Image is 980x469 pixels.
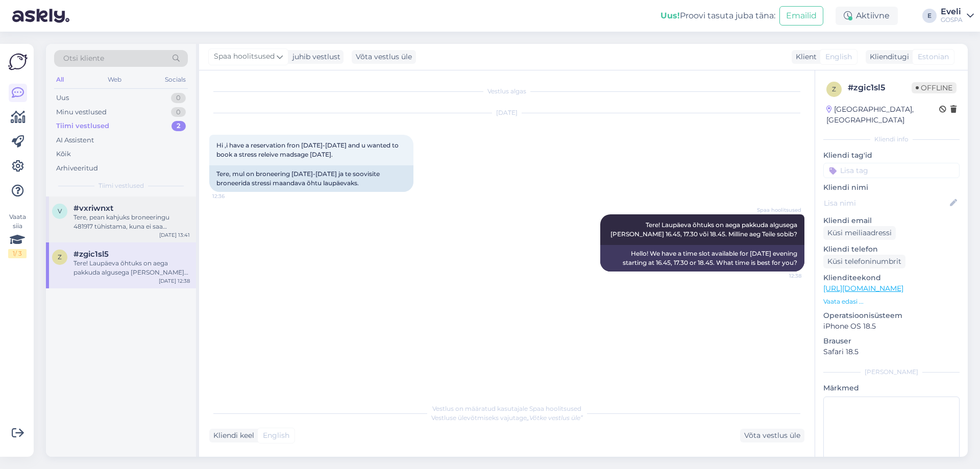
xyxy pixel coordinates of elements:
div: Arhiveeritud [56,163,98,174]
span: v [58,207,62,215]
div: Hello! We have a time slot available for [DATE] evening starting at 16.45, 17.30 or 18.45. What t... [600,245,804,271]
div: 1 / 3 [8,249,27,258]
span: Tiimi vestlused [99,181,144,190]
div: Kliendi keel [209,430,254,441]
span: #vxriwnxt [73,204,113,213]
div: [DATE] 12:38 [159,277,190,285]
a: EveliGOSPA [941,8,974,24]
p: Kliendi tag'id [823,150,960,161]
div: [DATE] 13:41 [159,231,190,239]
div: [DATE] [209,108,804,117]
img: Askly Logo [8,52,28,71]
div: Socials [163,73,188,86]
input: Lisa nimi [824,198,948,209]
p: Vaata edasi ... [823,297,960,306]
span: 12:38 [763,272,801,280]
p: Kliendi email [823,215,960,226]
span: #zgic1sl5 [73,250,109,259]
div: Aktiivne [836,7,898,25]
div: 2 [171,121,186,131]
div: Minu vestlused [56,107,107,117]
div: E [922,9,937,23]
span: Hi ,i have a reservation fron [DATE]-[DATE] and u wanted to book a stress releive madsage [DATE]. [216,141,400,158]
span: English [825,52,852,62]
span: Estonian [918,52,949,62]
div: Tere, pean kahjuks broneeringu 481917 tühistama, kuna ei saa [GEOGRAPHIC_DATA] tulla! [PERSON_NAME] [73,213,190,231]
div: Kõik [56,149,71,159]
span: Offline [912,82,957,93]
span: z [832,85,836,93]
span: Spaa hoolitsused [214,51,275,62]
p: Brauser [823,336,960,347]
div: Tiimi vestlused [56,121,109,131]
div: 0 [171,93,186,103]
button: Emailid [779,6,823,26]
div: GOSPA [941,16,963,24]
input: Lisa tag [823,163,960,178]
div: All [54,73,66,86]
a: [URL][DOMAIN_NAME] [823,284,903,293]
div: [PERSON_NAME] [823,367,960,377]
span: Spaa hoolitsused [757,206,801,214]
div: Tere! Laupäeva õhtuks on aega pakkuda algusega [PERSON_NAME] 16.45, 17.30 või 18.45. Milline aeg ... [73,259,190,277]
div: Web [106,73,124,86]
p: Kliendi nimi [823,182,960,193]
div: Tere, mul on broneering [DATE]-[DATE] ja te soovisite broneerida stressi maandava õhtu laupäevaks. [209,165,413,192]
p: Safari 18.5 [823,347,960,357]
div: Kliendi info [823,135,960,144]
p: iPhone OS 18.5 [823,321,960,332]
div: 0 [171,107,186,117]
span: Otsi kliente [63,53,104,64]
div: Võta vestlus üle [740,429,804,442]
p: Klienditeekond [823,273,960,283]
div: Vestlus algas [209,87,804,96]
div: Proovi tasuta juba täna: [660,10,775,22]
div: [GEOGRAPHIC_DATA], [GEOGRAPHIC_DATA] [826,104,939,126]
div: Uus [56,93,69,103]
p: Kliendi telefon [823,244,960,255]
p: Operatsioonisüsteem [823,310,960,321]
div: Eveli [941,8,963,16]
span: z [58,253,62,261]
span: Tere! Laupäeva õhtuks on aega pakkuda algusega [PERSON_NAME] 16.45, 17.30 või 18.45. Milline aeg ... [610,221,799,238]
div: Klient [792,52,817,62]
div: # zgic1sl5 [848,82,912,94]
div: Vaata siia [8,212,27,258]
span: Vestluse ülevõtmiseks vajutage [431,414,583,422]
span: Vestlus on määratud kasutajale Spaa hoolitsused [432,405,581,412]
div: Küsi meiliaadressi [823,226,896,240]
i: „Võtke vestlus üle” [527,414,583,422]
div: Klienditugi [866,52,909,62]
p: Märkmed [823,383,960,393]
div: Küsi telefoninumbrit [823,255,905,268]
span: 12:36 [212,192,251,200]
span: English [263,430,289,441]
b: Uus! [660,11,680,20]
div: Võta vestlus üle [352,50,416,64]
div: juhib vestlust [288,52,340,62]
div: AI Assistent [56,135,94,145]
